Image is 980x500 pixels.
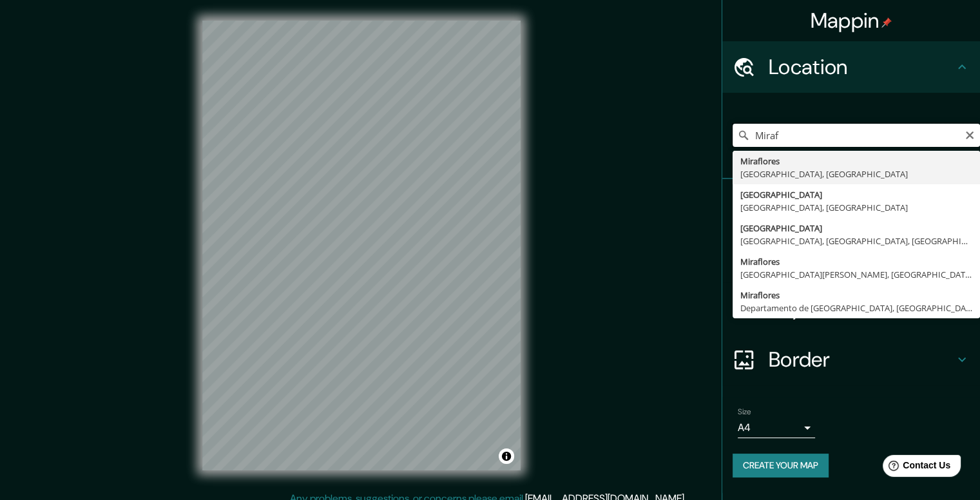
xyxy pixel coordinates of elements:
h4: Border [769,347,954,372]
div: Departamento de [GEOGRAPHIC_DATA], [GEOGRAPHIC_DATA] [740,302,972,314]
div: Miraflores [740,155,972,168]
input: Pick your city or area [733,124,980,147]
img: pin-icon.png [881,17,892,28]
div: [GEOGRAPHIC_DATA], [GEOGRAPHIC_DATA], [GEOGRAPHIC_DATA] [740,235,972,247]
div: [GEOGRAPHIC_DATA] [740,188,972,201]
div: [GEOGRAPHIC_DATA][PERSON_NAME], [GEOGRAPHIC_DATA], [GEOGRAPHIC_DATA] [740,268,972,281]
div: [GEOGRAPHIC_DATA] [740,222,972,235]
div: Location [722,41,980,93]
button: Toggle attribution [499,448,514,464]
h4: Layout [769,295,954,321]
h4: Mappin [811,8,892,34]
div: [GEOGRAPHIC_DATA], [GEOGRAPHIC_DATA] [740,168,972,180]
iframe: Help widget launcher [865,450,966,486]
div: A4 [738,418,815,438]
h4: Location [769,54,954,80]
div: Border [722,334,980,385]
div: Layout [722,282,980,334]
div: Pins [722,179,980,231]
div: Miraflores [740,289,972,302]
canvas: Map [202,21,521,470]
div: Miraflores [740,255,972,268]
div: Style [722,231,980,282]
div: [GEOGRAPHIC_DATA], [GEOGRAPHIC_DATA] [740,201,972,214]
button: Create your map [733,454,829,477]
label: Size [738,407,751,418]
button: Clear [965,128,975,140]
